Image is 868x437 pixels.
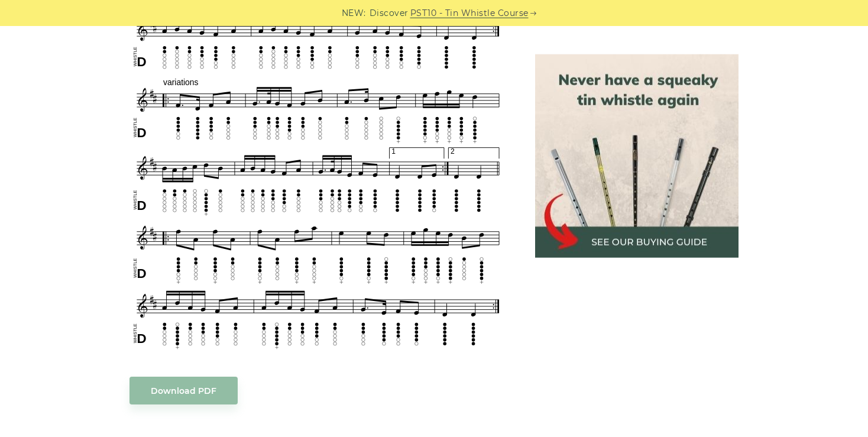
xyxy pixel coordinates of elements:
[370,7,409,20] span: Discover
[129,377,238,404] a: Download PDF
[342,7,366,20] span: NEW:
[535,54,739,258] img: tin whistle buying guide
[410,7,529,20] a: PST10 - Tin Whistle Course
